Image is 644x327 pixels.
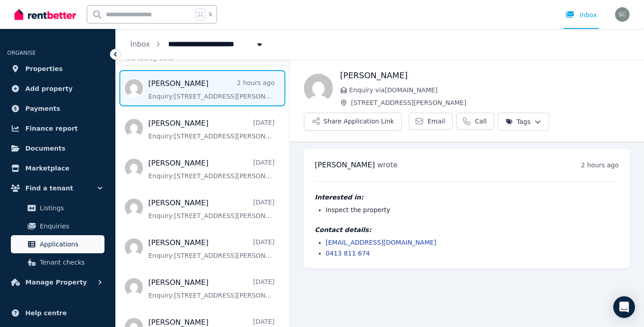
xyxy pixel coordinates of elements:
img: Katrina Tibaldi Taranec [304,74,333,103]
a: Add property [7,80,108,98]
span: Properties [25,63,63,74]
a: [PERSON_NAME][DATE]Enquiry:[STREET_ADDRESS][PERSON_NAME]. [148,277,275,300]
span: Marketplace [25,163,69,174]
h4: Interested in: [315,193,619,202]
span: Documents [25,143,66,154]
li: Inspect the property [326,205,619,214]
a: [PERSON_NAME]2 hours agoEnquiry:[STREET_ADDRESS][PERSON_NAME]. [148,78,275,101]
span: Help centre [25,308,67,318]
span: Enquiry via [DOMAIN_NAME] [349,85,630,95]
div: Inbox [565,10,597,19]
a: [PERSON_NAME][DATE]Enquiry:[STREET_ADDRESS][PERSON_NAME]. [148,198,275,220]
span: Find a tenant [25,183,73,194]
a: [PERSON_NAME][DATE]Enquiry:[STREET_ADDRESS][PERSON_NAME]. [148,118,275,141]
span: Call [475,117,487,126]
nav: Breadcrumb [116,29,279,60]
button: Manage Property [7,273,108,291]
img: RentBetter [14,8,76,21]
h4: Contact details: [315,225,619,234]
span: Listings [40,203,101,213]
a: Finance report [7,119,108,137]
span: Email [427,117,445,126]
span: Payments [25,103,60,114]
span: Add property [25,83,73,94]
button: Share Application Link [304,113,402,131]
a: Documents [7,139,108,157]
a: [PERSON_NAME][DATE]Enquiry:[STREET_ADDRESS][PERSON_NAME]. [148,158,275,180]
a: Marketplace [7,159,108,177]
a: Applications [11,235,104,253]
a: Email [409,113,453,130]
a: Enquiries [11,217,104,235]
span: Manage Property [25,277,87,288]
span: ORGANISE [7,50,36,56]
span: wrote [377,161,398,169]
a: [PERSON_NAME][DATE]Enquiry:[STREET_ADDRESS][PERSON_NAME]. [148,237,275,260]
span: Tags [506,117,530,126]
img: susan campbell [615,7,630,22]
span: k [209,11,212,18]
a: [EMAIL_ADDRESS][DOMAIN_NAME] [326,239,436,246]
a: Inbox [130,40,150,48]
a: Help centre [7,304,108,322]
span: [PERSON_NAME] [315,161,375,169]
span: [STREET_ADDRESS][PERSON_NAME] [351,98,630,107]
button: Find a tenant [7,179,108,197]
a: Tenant checks [11,253,104,271]
span: Tenant checks [40,257,101,268]
h1: [PERSON_NAME] [340,69,630,82]
a: 0413 811 674 [326,250,370,257]
a: Listings [11,199,104,217]
button: Tags [498,113,549,131]
a: Properties [7,60,108,78]
div: Open Intercom Messenger [613,296,635,318]
a: Payments [7,100,108,118]
span: Applications [40,239,101,250]
time: 2 hours ago [581,161,619,169]
span: Enquiries [40,221,101,232]
span: Finance report [25,123,78,134]
a: Call [456,113,494,130]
